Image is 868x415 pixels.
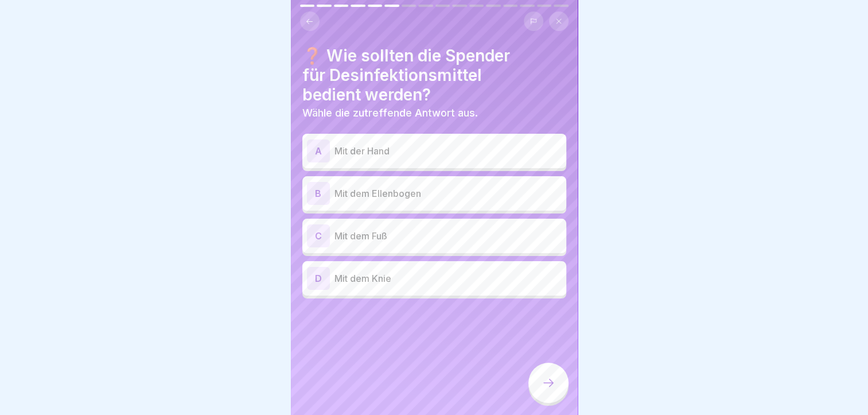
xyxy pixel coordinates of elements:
[302,107,566,119] p: Wähle die zutreffende Antwort aus.
[334,187,562,200] p: Mit dem Ellenbogen
[307,224,330,247] div: C
[307,267,330,290] div: D
[334,229,562,243] p: Mit dem Fuß
[302,46,566,104] h4: ❓ Wie sollten die Spender für Desinfektionsmittel bedient werden?
[307,182,330,205] div: B
[334,144,562,158] p: Mit der Hand
[307,139,330,162] div: A
[334,272,562,285] p: Mit dem Knie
